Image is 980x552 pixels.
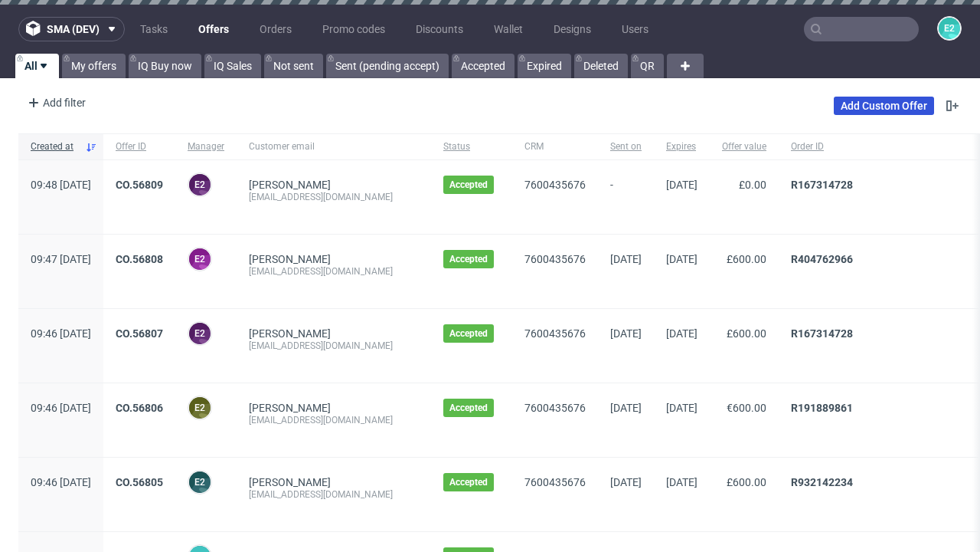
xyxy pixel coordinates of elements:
[544,17,600,41] a: Designs
[249,476,331,488] a: [PERSON_NAME]
[791,179,853,191] a: R167314728
[610,327,642,340] span: [DATE]
[449,253,488,265] span: Accepted
[666,140,697,153] span: Expires
[939,18,960,39] figcaption: e2
[791,253,853,265] a: R404762966
[524,476,586,488] a: 7600435676
[250,17,301,41] a: Orders
[249,140,419,153] span: Customer email
[574,54,628,78] a: Deleted
[21,90,89,115] div: Add filter
[249,402,331,414] a: [PERSON_NAME]
[518,54,571,78] a: Expired
[249,253,331,265] a: [PERSON_NAME]
[116,179,163,191] a: CO.56809
[15,54,59,78] a: All
[116,476,163,488] a: CO.56805
[264,54,323,78] a: Not sent
[407,17,472,41] a: Discounts
[249,191,419,203] div: [EMAIL_ADDRESS][DOMAIN_NAME]
[631,54,664,78] a: QR
[524,402,586,414] a: 7600435676
[791,402,853,414] a: R191889861
[249,179,331,191] a: [PERSON_NAME]
[524,179,586,191] a: 7600435676
[189,174,211,195] figcaption: e2
[452,54,514,78] a: Accepted
[31,402,91,414] span: 09:46 [DATE]
[249,340,419,352] div: [EMAIL_ADDRESS][DOMAIN_NAME]
[449,179,488,191] span: Accepted
[204,54,261,78] a: IQ Sales
[116,253,163,265] a: CO.56808
[449,402,488,414] span: Accepted
[524,253,586,265] a: 7600435676
[739,179,766,191] span: £0.00
[47,24,100,34] span: sma (dev)
[31,327,91,340] span: 09:46 [DATE]
[31,253,91,265] span: 09:47 [DATE]
[116,327,163,340] a: CO.56807
[666,476,697,488] span: [DATE]
[116,402,163,414] a: CO.56806
[18,17,125,41] button: sma (dev)
[727,476,766,488] span: £600.00
[666,327,697,340] span: [DATE]
[31,179,91,191] span: 09:48 [DATE]
[791,476,853,488] a: R932142234
[834,97,934,115] a: Add Custom Offer
[722,140,766,153] span: Offer value
[326,54,449,78] a: Sent (pending accept)
[485,17,532,41] a: Wallet
[791,327,853,340] a: R167314728
[189,323,211,344] figcaption: e2
[249,265,419,278] div: [EMAIL_ADDRESS][DOMAIN_NAME]
[524,140,586,153] span: CRM
[727,402,766,414] span: €600.00
[610,476,642,488] span: [DATE]
[524,327,586,340] a: 7600435676
[249,327,331,340] a: [PERSON_NAME]
[131,17,177,41] a: Tasks
[313,17,394,41] a: Promo codes
[189,472,211,493] figcaption: e2
[449,476,488,488] span: Accepted
[189,248,211,270] figcaption: e2
[443,140,500,153] span: Status
[610,140,642,153] span: Sent on
[249,488,419,501] div: [EMAIL_ADDRESS][DOMAIN_NAME]
[129,54,201,78] a: IQ Buy now
[62,54,126,78] a: My offers
[189,17,238,41] a: Offers
[791,140,957,153] span: Order ID
[727,327,766,340] span: £600.00
[449,327,488,340] span: Accepted
[189,397,211,419] figcaption: e2
[116,140,163,153] span: Offer ID
[610,402,642,414] span: [DATE]
[31,476,91,488] span: 09:46 [DATE]
[249,414,419,426] div: [EMAIL_ADDRESS][DOMAIN_NAME]
[188,140,224,153] span: Manager
[666,402,697,414] span: [DATE]
[666,179,697,191] span: [DATE]
[31,140,79,153] span: Created at
[610,253,642,265] span: [DATE]
[612,17,658,41] a: Users
[666,253,697,265] span: [DATE]
[727,253,766,265] span: £600.00
[610,179,642,215] span: -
